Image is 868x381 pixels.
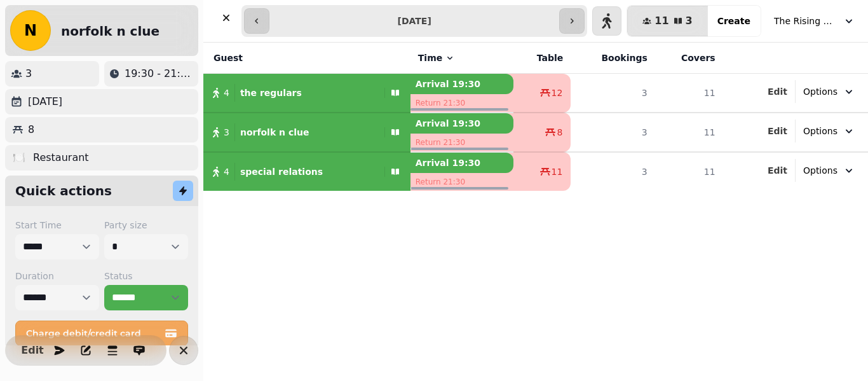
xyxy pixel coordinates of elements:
button: Charge debit/credit card [15,321,188,346]
span: Options [803,164,837,177]
button: Edit [768,85,787,98]
td: 11 [655,74,723,113]
p: Arrival 19:30 [410,153,514,173]
p: norfolk n clue [240,126,309,139]
span: 3 [686,16,693,26]
span: The Rising Sun [774,15,837,27]
th: Table [513,43,571,74]
button: 4the regulars [203,78,410,108]
span: 4 [224,165,229,178]
button: Edit [768,164,787,177]
button: Edit [20,338,45,363]
p: Return 21:30 [410,134,514,151]
label: Duration [15,270,99,282]
button: 3norfolk n clue [203,117,410,148]
span: Options [803,125,837,137]
td: 11 [655,152,723,191]
p: Restaurant [33,150,89,165]
span: 11 [552,165,563,178]
td: 11 [655,113,723,152]
button: Options [796,159,863,182]
span: Edit [768,127,787,135]
button: Options [796,120,863,142]
span: 4 [224,87,229,99]
h2: norfolk n clue [61,22,159,40]
span: Edit [768,166,787,175]
label: Party size [104,219,188,232]
button: Edit [768,125,787,137]
th: Covers [655,43,723,74]
span: Edit [768,87,787,96]
p: Arrival 19:30 [410,113,514,134]
p: 8 [28,122,34,137]
span: 12 [552,87,563,99]
span: Charge debit/credit card [26,329,162,338]
p: Return 21:30 [410,94,514,112]
span: 11 [654,16,668,26]
span: 8 [557,126,562,139]
p: Arrival 19:30 [410,74,514,94]
label: Start Time [15,219,99,232]
span: Options [803,85,837,98]
p: 19:30 - 21:30 [125,66,193,81]
p: the regulars [240,87,302,99]
button: 4special relations [203,156,410,187]
span: N [24,23,37,38]
span: Create [717,17,750,25]
span: Edit [25,345,40,356]
button: 113 [627,6,707,36]
label: Status [104,270,188,282]
p: special relations [240,165,323,178]
td: 3 [571,113,654,152]
span: 3 [224,126,229,139]
span: Time [418,52,442,64]
button: The Rising Sun [766,10,863,32]
button: Create [707,6,761,36]
th: Guest [203,43,410,74]
p: Return 21:30 [410,173,514,191]
button: Options [796,80,863,103]
th: Bookings [571,43,654,74]
p: 3 [25,66,32,81]
button: Time [418,52,455,64]
td: 3 [571,152,654,191]
h2: Quick actions [15,182,112,200]
td: 3 [571,74,654,113]
p: 🍽️ [13,150,25,165]
p: [DATE] [28,94,62,109]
